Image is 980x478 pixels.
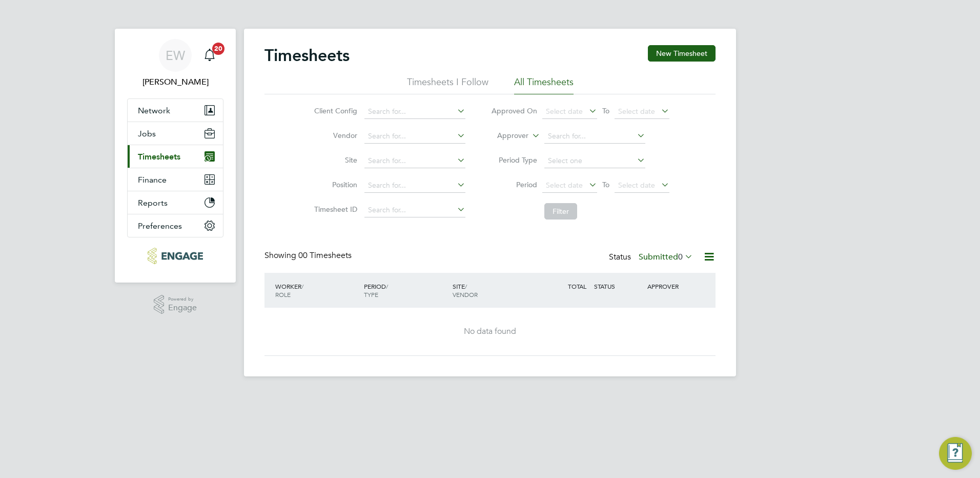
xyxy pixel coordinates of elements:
[138,106,170,115] span: Network
[298,250,352,261] span: 00 Timesheets
[127,39,223,88] a: EW[PERSON_NAME]
[618,107,655,116] span: Select date
[407,76,488,94] li: Timesheets I Follow
[128,191,223,214] button: Reports
[648,45,716,62] button: New Timesheet
[450,277,539,304] div: SITE
[138,152,180,162] span: Timesheets
[264,45,350,66] h2: Timesheets
[599,104,612,117] span: To
[364,105,465,119] input: Search for...
[544,154,645,168] input: Select one
[386,282,388,290] span: /
[128,122,223,145] button: Jobs
[491,180,537,189] label: Period
[491,155,537,165] label: Period Type
[264,250,354,261] div: Showing
[128,99,223,122] button: Network
[544,129,645,144] input: Search for...
[128,214,223,237] button: Preferences
[361,277,450,304] div: PERIOD
[311,106,357,115] label: Client Config
[514,76,574,94] li: All Timesheets
[465,282,467,290] span: /
[311,155,357,165] label: Site
[546,107,583,116] span: Select date
[311,131,357,140] label: Vendor
[138,198,168,208] span: Reports
[599,178,612,191] span: To
[491,106,537,115] label: Approved On
[148,248,202,264] img: blackstonerecruitment-logo-retina.png
[364,178,465,193] input: Search for...
[609,250,695,265] div: Status
[939,437,972,470] button: Engage Resource Center
[311,205,357,214] label: Timesheet ID
[115,29,236,283] nav: Main navigation
[364,154,465,168] input: Search for...
[591,277,645,295] div: STATUS
[311,180,357,189] label: Position
[618,181,655,190] span: Select date
[678,252,683,262] span: 0
[275,290,291,298] span: ROLE
[639,252,693,262] label: Submitted
[166,49,185,62] span: EW
[168,295,197,304] span: Powered by
[364,290,378,298] span: TYPE
[199,39,220,72] a: 20
[544,203,577,220] button: Filter
[364,129,465,144] input: Search for...
[453,290,478,298] span: VENDOR
[127,248,223,264] a: Go to home page
[168,304,197,312] span: Engage
[138,221,182,231] span: Preferences
[273,277,361,304] div: WORKER
[128,145,223,168] button: Timesheets
[127,76,223,88] span: Ella Wratten
[212,43,224,55] span: 20
[301,282,303,290] span: /
[154,295,197,314] a: Powered byEngage
[364,203,465,217] input: Search for...
[546,181,583,190] span: Select date
[482,131,528,141] label: Approver
[275,326,705,337] div: No data found
[138,129,156,138] span: Jobs
[568,282,586,290] span: TOTAL
[645,277,698,295] div: APPROVER
[138,175,167,185] span: Finance
[128,168,223,191] button: Finance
